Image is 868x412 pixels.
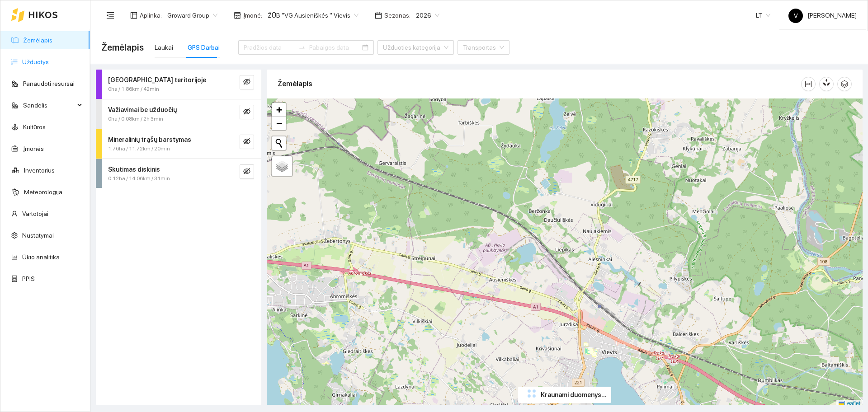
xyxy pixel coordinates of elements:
span: eye-invisible [243,168,250,176]
span: − [276,117,282,129]
a: Įmonės [23,145,44,152]
a: Vartotojai [22,210,48,217]
span: shop [234,12,241,19]
div: Laukai [155,42,173,52]
span: eye-invisible [243,138,250,146]
div: Skutimas diskinis0.12ha / 14.06km / 31mineye-invisible [96,159,261,188]
a: Zoom out [272,117,286,130]
span: to [298,44,306,51]
span: 0ha / 0.08km / 2h 3min [108,115,163,123]
a: Žemėlapis [23,37,52,44]
span: LT [756,9,770,22]
strong: Mineralinių trąšų barstymas [108,136,191,143]
a: PPIS [22,275,35,282]
span: [PERSON_NAME] [788,12,857,19]
a: Užduotys [22,58,49,66]
span: 1.76ha / 11.72km / 20min [108,145,170,153]
button: eye-invisible [240,164,254,179]
span: Įmonė : [243,10,262,20]
button: menu-fold [101,6,119,24]
span: swap-right [298,44,306,51]
a: Nustatymai [22,232,54,239]
a: Ūkio analitika [22,253,60,261]
button: column-width [801,77,816,91]
strong: Važiavimai be užduočių [108,106,177,113]
span: column-width [802,80,815,88]
span: layout [130,12,137,19]
span: + [276,104,282,115]
span: Groward Group [167,9,217,22]
strong: Skutimas diskinis [108,166,160,173]
button: eye-invisible [240,75,254,89]
a: Panaudoti resursai [23,80,75,87]
input: Pradžios data [244,42,295,52]
div: Važiavimai be užduočių0ha / 0.08km / 2h 3mineye-invisible [96,99,261,129]
span: V [794,9,798,23]
button: eye-invisible [240,105,254,119]
a: Meteorologija [24,188,62,196]
span: eye-invisible [243,108,250,117]
span: Sandėlis [23,96,75,114]
span: Žemėlapis [101,40,144,55]
button: Initiate a new search [272,136,286,150]
span: menu-fold [106,11,114,19]
span: 2026 [416,9,439,22]
span: eye-invisible [243,78,250,87]
div: [GEOGRAPHIC_DATA] teritorijoje0ha / 1.86km / 42mineye-invisible [96,70,261,99]
a: Inventorius [24,167,55,174]
span: ŽŪB "VG Ausieniškės " Vievis [268,9,359,22]
span: calendar [375,12,382,19]
span: Kraunami duomenys... [541,390,607,400]
a: Leaflet [839,400,860,407]
input: Pabaigos data [309,42,360,52]
span: 0.12ha / 14.06km / 31min [108,174,170,183]
div: Mineralinių trąšų barstymas1.76ha / 11.72km / 20mineye-invisible [96,129,261,159]
a: Kultūros [23,123,46,131]
button: eye-invisible [240,135,254,149]
a: Zoom in [272,103,286,117]
span: 0ha / 1.86km / 42min [108,85,159,94]
span: Sezonas : [384,10,410,20]
a: Layers [272,156,292,176]
div: GPS Darbai [188,42,220,52]
span: Aplinka : [140,10,162,20]
strong: [GEOGRAPHIC_DATA] teritorijoje [108,76,206,84]
div: Žemėlapis [278,71,801,97]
